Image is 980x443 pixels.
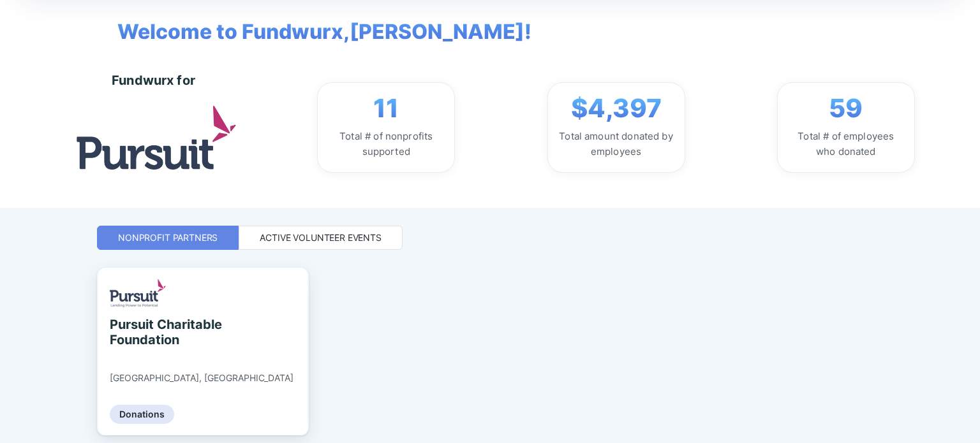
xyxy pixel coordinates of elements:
[110,372,293,384] div: [GEOGRAPHIC_DATA], [GEOGRAPHIC_DATA]
[373,93,399,124] span: 11
[571,93,662,124] span: $4,397
[118,231,218,244] div: Nonprofit Partners
[788,129,904,159] div: Total # of employees who donated
[829,93,863,124] span: 59
[328,129,444,159] div: Total # of nonprofits supported
[110,317,226,347] div: Pursuit Charitable Foundation
[112,73,195,88] div: Fundwurx for
[260,231,382,244] div: Active Volunteer Events
[77,106,236,169] img: logo.jpg
[558,129,674,159] div: Total amount donated by employees
[110,405,174,424] div: Donations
